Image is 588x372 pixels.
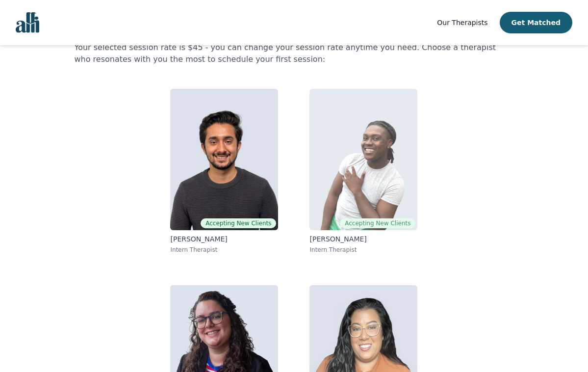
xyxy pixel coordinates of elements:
[437,19,487,27] span: Our Therapists
[170,246,278,254] p: Intern Therapist
[500,12,572,33] button: Get Matched
[309,89,417,230] img: Anthony Kusi
[437,17,487,28] a: Our Therapists
[170,89,278,230] img: Daniel Mendes
[74,42,513,65] p: Your selected session rate is $45 - you can change your session rate anytime you need. Choose a t...
[302,81,425,262] a: Anthony KusiAccepting New Clients[PERSON_NAME]Intern Therapist
[201,218,276,228] span: Accepting New Clients
[309,234,417,244] p: [PERSON_NAME]
[170,234,278,244] p: [PERSON_NAME]
[340,218,415,228] span: Accepting New Clients
[16,12,39,33] img: alli logo
[309,246,417,254] p: Intern Therapist
[162,81,286,262] a: Daniel MendesAccepting New Clients[PERSON_NAME]Intern Therapist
